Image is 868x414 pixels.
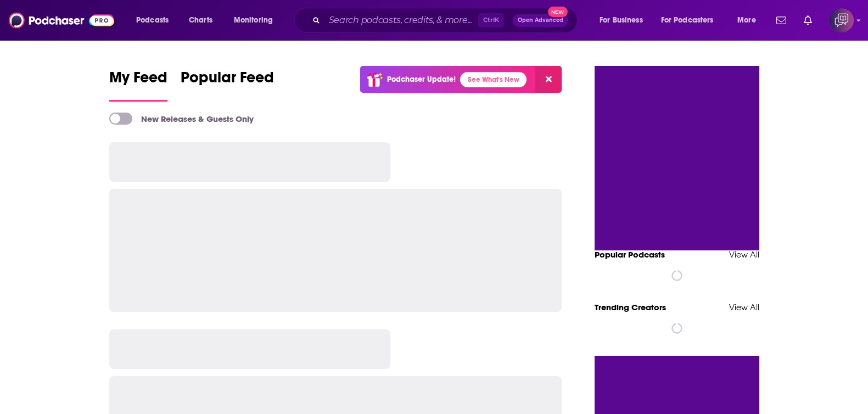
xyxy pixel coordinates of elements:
[654,12,730,29] button: open menu
[478,13,504,27] span: Ctrl K
[189,13,212,28] span: Charts
[548,7,568,17] span: New
[181,68,274,93] span: Popular Feed
[730,12,770,29] button: open menu
[513,14,568,27] button: Open AdvancedNew
[234,13,273,28] span: Monitoring
[109,68,167,93] span: My Feed
[595,302,666,312] a: Trending Creators
[729,249,759,260] a: View All
[305,8,588,33] div: Search podcasts, credits, & more...
[799,11,816,30] a: Show notifications dropdown
[729,302,759,312] a: View All
[181,68,274,102] a: Popular Feed
[9,10,114,31] img: Podchaser - Follow, Share and Rate Podcasts
[109,113,254,125] a: New Releases & Guests Only
[518,18,563,23] span: Open Advanced
[182,12,219,29] a: Charts
[387,75,456,84] p: Podchaser Update!
[830,8,854,32] span: Logged in as corioliscompany
[109,68,167,102] a: My Feed
[324,12,478,29] input: Search podcasts, credits, & more...
[226,12,287,29] button: open menu
[600,13,643,28] span: For Business
[136,13,169,28] span: Podcasts
[460,72,527,87] a: See What's New
[595,249,665,260] a: Popular Podcasts
[772,11,791,30] a: Show notifications dropdown
[737,13,756,28] span: More
[830,8,854,32] button: Show profile menu
[592,12,657,29] button: open menu
[830,8,854,32] img: User Profile
[661,13,714,28] span: For Podcasters
[128,12,183,29] button: open menu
